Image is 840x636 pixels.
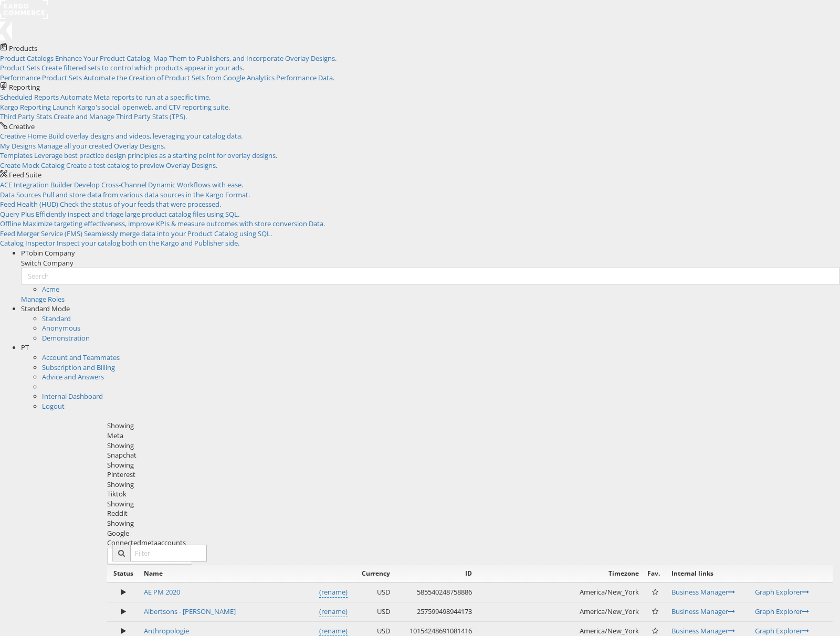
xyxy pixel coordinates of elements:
[667,565,750,582] th: Internal links
[107,460,833,470] div: Showing
[9,82,40,92] span: Reporting
[476,565,643,582] th: Timezone
[107,528,833,538] div: Google
[394,602,476,621] td: 257599498944173
[42,323,80,333] a: Anonymous
[140,565,352,582] th: Name
[34,151,277,160] span: Leverage best practice design principles as a starting point for overlay designs.
[36,209,239,219] span: Efficiently inspect and triage large product catalog files using SQL.
[144,607,236,616] a: Albertsons - [PERSON_NAME]
[671,587,735,597] a: Business Manager
[21,258,840,268] div: Switch Company
[144,626,189,635] a: Anthropologie
[60,199,221,209] span: Check the status of your feeds that were processed.
[107,548,192,565] button: ConnectmetaAccounts
[9,44,37,53] span: Products
[21,248,75,258] span: PTobin Company
[60,92,211,102] span: Automate Meta reports to run at a specific time.
[41,63,244,72] span: Create filtered sets to control which products appear in your ads.
[141,538,157,547] span: meta
[107,470,833,480] div: Pinterest
[48,131,243,141] span: Build overlay designs and videos, leveraging your catalog data.
[42,391,103,401] a: Internal Dashboard
[755,587,809,597] a: Graph Explorer
[671,626,735,635] a: Business Manager
[352,602,394,621] td: USD
[74,180,243,189] span: Develop Cross-Channel Dynamic Workflows with ease.
[9,170,41,179] span: Feed Suite
[394,582,476,602] td: 585540248758886
[21,343,29,352] span: PT
[42,314,71,323] a: Standard
[42,333,90,343] a: Demonstration
[54,112,187,121] span: Create and Manage Third Party Stats (TPS).
[42,372,104,381] a: Advice and Answers
[107,508,833,518] div: Reddit
[107,499,833,509] div: Showing
[755,626,809,635] a: Graph Explorer
[55,54,337,63] span: Enhance Your Product Catalog, Map Them to Publishers, and Incorporate Overlay Designs.
[107,441,833,451] div: Showing
[43,190,250,199] span: Pull and store data from various data sources in the Kargo Format.
[52,102,230,112] span: Launch Kargo's social, openweb, and CTV reporting suite.
[42,284,59,294] a: Acme
[107,480,833,490] div: Showing
[84,229,272,238] span: Seamlessly merge data into your Product Catalog using SQL.
[476,602,643,621] td: America/New_York
[107,538,833,548] div: Connected accounts
[394,565,476,582] th: ID
[42,401,65,411] a: Logout
[319,607,348,617] a: (rename)
[42,363,115,372] a: Subscription and Billing
[643,565,667,582] th: Fav.
[107,518,833,528] div: Showing
[107,450,833,460] div: Snapchat
[83,73,334,82] span: Automate the Creation of Product Sets from Google Analytics Performance Data.
[671,607,735,616] a: Business Manager
[9,122,35,131] span: Creative
[352,582,394,602] td: USD
[107,565,140,582] th: Status
[476,582,643,602] td: America/New_York
[66,161,217,170] span: Create a test catalog to preview Overlay Designs.
[107,431,833,441] div: Meta
[130,545,207,561] input: Filter
[23,219,325,228] span: Maximize targeting effectiveness, improve KPIs & measure outcomes with store conversion Data.
[107,421,833,431] div: Showing
[107,489,833,499] div: Tiktok
[37,141,165,151] span: Manage all your created Overlay Designs.
[755,607,809,616] a: Graph Explorer
[21,268,840,284] input: Search
[319,587,348,598] a: (rename)
[144,587,180,597] a: AE PM 2020
[21,304,70,313] span: Standard Mode
[57,238,239,248] span: Inspect your catalog both on the Kargo and Publisher side.
[21,294,65,304] a: Manage Roles
[352,565,394,582] th: Currency
[42,353,120,362] a: Account and Teammates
